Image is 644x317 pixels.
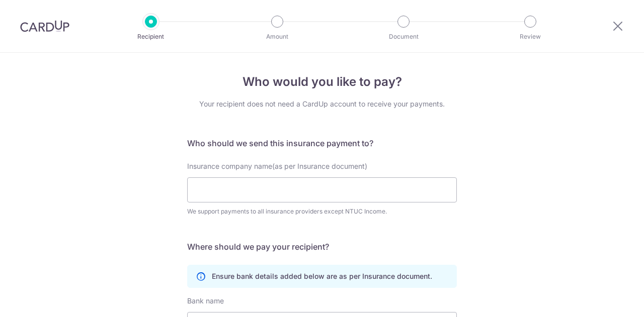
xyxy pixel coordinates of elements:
p: Ensure bank details added below are as per Insurance document. [212,271,432,281]
span: Help [89,7,110,16]
h4: Who would you like to pay? [187,73,457,91]
p: Recipient [114,32,188,42]
div: Your recipient does not need a CardUp account to receive your payments. [187,99,457,109]
p: Document [366,32,441,42]
p: Review [493,32,568,42]
img: CardUp [20,20,69,32]
h5: Where should we pay your recipient? [187,241,457,253]
h5: Who should we send this insurance payment to? [187,137,457,149]
label: Bank name [187,296,224,306]
div: We support payments to all insurance providers except NTUC Income. [187,206,457,217]
p: Amount [240,32,314,42]
span: Insurance company name(as per Insurance document) [187,162,367,170]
